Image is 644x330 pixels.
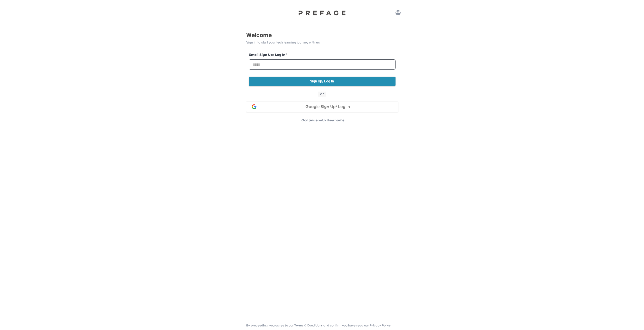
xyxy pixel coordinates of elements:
p: Welcome [246,31,398,40]
button: google loginGoogle Sign Up/ Log In [246,102,398,112]
p: Continue with Username [248,118,398,123]
span: or [318,92,326,97]
span: Google Sign Up/ Log In [305,105,350,109]
img: Preface Logo [297,10,347,15]
button: Sign Up/ Log In [249,77,396,86]
p: By proceeding, you agree to our and confirm you have read our . [246,323,391,327]
label: Email Sign Up/ Log In * [249,52,396,58]
img: google login [251,104,257,110]
p: Sign in to start your tech learning journey with us [246,40,398,45]
a: Privacy Policy [370,324,391,327]
a: Terms & Conditions [294,324,323,327]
